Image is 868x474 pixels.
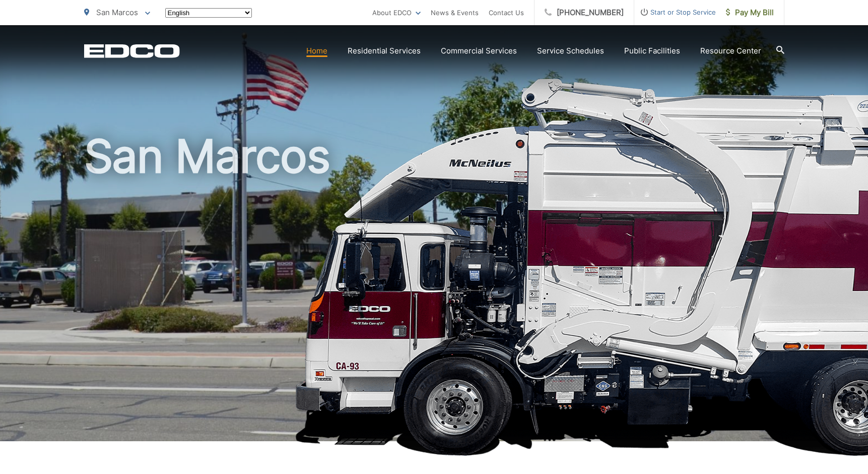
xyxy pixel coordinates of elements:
[84,131,784,450] h1: San Marcos
[700,45,761,57] a: Resource Center
[165,8,252,18] select: Select a language
[431,7,479,19] a: News & Events
[84,44,180,58] a: EDCD logo. Return to the homepage.
[624,45,680,57] a: Public Facilities
[726,7,774,19] span: Pay My Bill
[537,45,604,57] a: Service Schedules
[348,45,421,57] a: Residential Services
[489,7,524,19] a: Contact Us
[306,45,327,57] a: Home
[441,45,517,57] a: Commercial Services
[372,7,421,19] a: About EDCO
[96,8,138,17] span: San Marcos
